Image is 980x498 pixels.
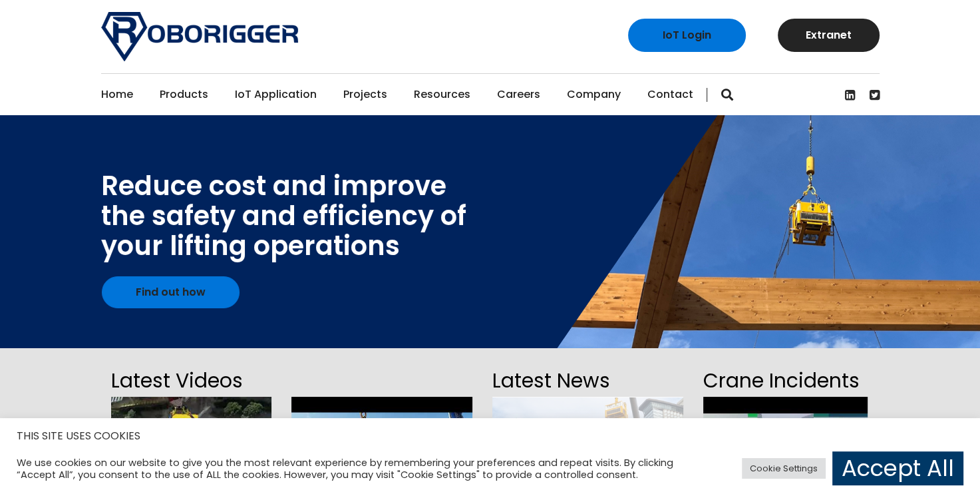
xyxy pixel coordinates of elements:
[160,74,208,115] a: Products
[778,19,880,52] a: Extranet
[101,12,298,61] img: Roborigger
[703,365,868,397] h2: Crane Incidents
[628,19,746,52] a: IoT Login
[235,74,317,115] a: IoT Application
[102,276,240,308] a: Find out how
[567,74,621,115] a: Company
[492,365,683,397] h2: Latest News
[497,74,540,115] a: Careers
[832,451,963,485] a: Accept All
[647,74,693,115] a: Contact
[111,365,271,397] h2: Latest Videos
[414,74,470,115] a: Resources
[742,458,826,479] a: Cookie Settings
[17,427,963,445] h5: THIS SITE USES COOKIES
[343,74,387,115] a: Projects
[101,171,466,261] div: Reduce cost and improve the safety and efficiency of your lifting operations
[17,457,679,481] div: We use cookies on our website to give you the most relevant experience by remembering your prefer...
[101,74,133,115] a: Home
